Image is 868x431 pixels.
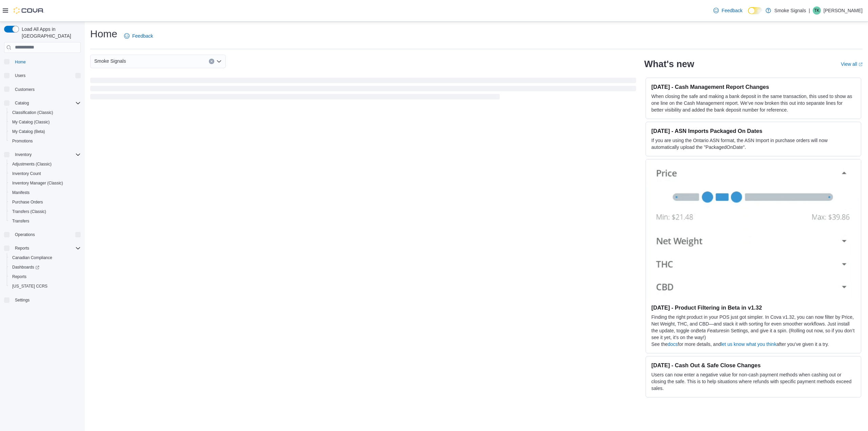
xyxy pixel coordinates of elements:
[12,151,81,159] span: Inventory
[9,118,53,126] a: My Catalog (Classic)
[651,314,855,341] p: Finding the right product in your POS just got simpler. In Cova v1.32, you can now filter by Pric...
[9,273,81,281] span: Reports
[12,296,32,304] a: Settings
[15,73,25,78] span: Users
[7,178,83,188] button: Inventory Manager (Classic)
[1,98,83,108] button: Catalog
[12,199,43,205] span: Purchase Orders
[651,304,855,311] h3: [DATE] - Product Filtering in Beta in v1.32
[9,179,66,187] a: Inventory Manager (Classic)
[774,6,806,15] p: Smoke Signals
[12,265,39,270] span: Dashboards
[1,230,83,239] button: Operations
[644,59,694,70] h2: What's new
[9,160,81,168] span: Adjustments (Classic)
[9,263,42,271] a: Dashboards
[9,128,81,136] span: My Catalog (Beta)
[12,161,52,167] span: Adjustments (Classic)
[12,244,81,252] span: Reports
[7,272,83,281] button: Reports
[651,362,855,369] h3: [DATE] - Cash Out & Safe Close Changes
[696,328,726,333] em: Beta Features
[651,137,855,151] p: If you are using the Ontario ASN format, the ASN Import in purchase orders will now automatically...
[12,274,26,279] span: Reports
[12,231,81,239] span: Operations
[216,59,222,64] button: Open list of options
[711,4,745,17] a: Feedback
[9,128,48,136] a: My Catalog (Beta)
[12,231,38,239] button: Operations
[651,83,855,90] h3: [DATE] - Cash Management Report Changes
[12,296,81,304] span: Settings
[9,208,49,216] a: Transfers (Classic)
[1,150,83,159] button: Inventory
[651,371,855,392] p: Users can now enter a negative value for non-cash payment methods when cashing out or closing the...
[9,273,29,281] a: Reports
[12,190,29,195] span: Manifests
[4,54,81,323] nav: Complex example
[7,136,83,146] button: Promotions
[1,71,83,80] button: Users
[12,58,81,66] span: Home
[7,159,83,169] button: Adjustments (Classic)
[7,188,83,197] button: Manifests
[15,152,32,157] span: Inventory
[121,29,156,43] a: Feedback
[9,137,81,145] span: Promotions
[7,197,83,207] button: Purchase Orders
[12,99,32,107] button: Catalog
[12,180,63,186] span: Inventory Manager (Classic)
[651,128,855,134] h3: [DATE] - ASN Imports Packaged On Dates
[15,232,35,237] span: Operations
[841,61,863,67] a: View allExternal link
[859,62,863,66] svg: External link
[651,93,855,113] p: When closing the safe and making a bank deposit in the same transaction, this used to show as one...
[12,255,52,260] span: Canadian Compliance
[90,27,117,41] h1: Home
[12,218,29,224] span: Transfers
[7,216,83,226] button: Transfers
[209,59,214,64] button: Clear input
[1,295,83,305] button: Settings
[813,6,821,15] div: Tim Klein
[9,179,81,187] span: Inventory Manager (Classic)
[722,7,742,14] span: Feedback
[12,119,50,125] span: My Catalog (Classic)
[15,87,35,92] span: Customers
[132,33,153,39] span: Feedback
[7,253,83,262] button: Canadian Compliance
[19,26,81,39] span: Load All Apps in [GEOGRAPHIC_DATA]
[9,160,54,168] a: Adjustments (Classic)
[12,58,28,66] a: Home
[7,169,83,178] button: Inventory Count
[9,109,56,117] a: Classification (Classic)
[9,254,55,262] a: Canadian Compliance
[12,72,28,80] button: Users
[9,198,46,206] a: Purchase Orders
[12,171,41,176] span: Inventory Count
[9,109,81,117] span: Classification (Classic)
[9,282,50,290] a: [US_STATE] CCRS
[9,282,81,290] span: Washington CCRS
[748,7,762,14] input: Dark Mode
[15,246,29,251] span: Reports
[824,6,863,15] p: [PERSON_NAME]
[7,108,83,117] button: Classification (Classic)
[12,283,47,289] span: [US_STATE] CCRS
[9,208,81,216] span: Transfers (Classic)
[12,85,81,94] span: Customers
[7,262,83,272] a: Dashboards
[9,170,44,178] a: Inventory Count
[9,137,36,145] a: Promotions
[9,170,81,178] span: Inventory Count
[7,127,83,136] button: My Catalog (Beta)
[9,118,81,126] span: My Catalog (Classic)
[12,244,32,252] button: Reports
[651,341,855,348] p: See the for more details, and after you’ve given it a try.
[9,254,81,262] span: Canadian Compliance
[15,59,26,65] span: Home
[7,117,83,127] button: My Catalog (Classic)
[1,84,83,94] button: Customers
[1,57,83,67] button: Home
